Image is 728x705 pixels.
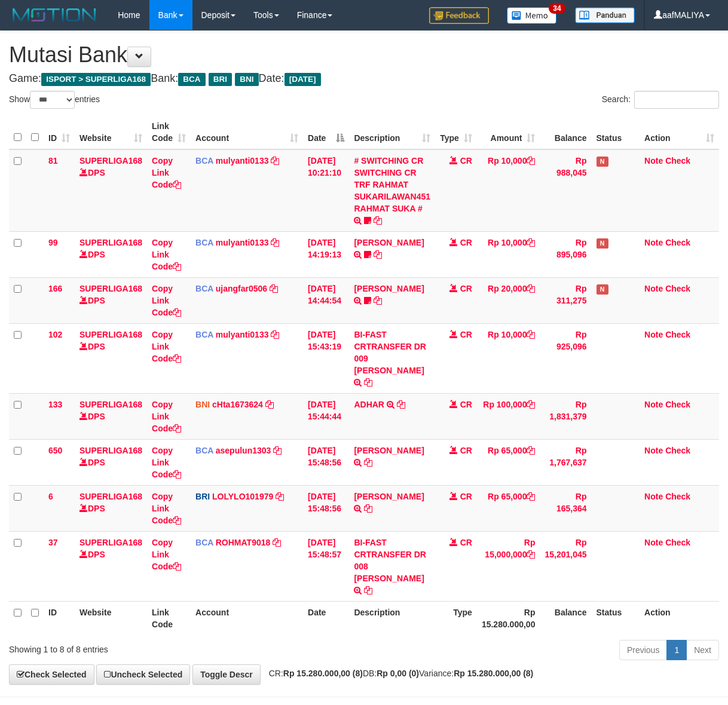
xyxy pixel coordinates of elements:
[540,231,591,277] td: Rp 895,096
[377,669,419,678] strong: Rp 0,00 (0)
[477,393,540,439] td: Rp 100,000
[30,91,75,109] select: Showentries
[216,446,271,455] a: asepulun1303
[364,458,372,467] a: Copy CATARINA HENDRAWAN to clipboard
[147,601,191,635] th: Link Code
[435,115,477,149] th: Type: activate to sort column ascending
[75,115,147,149] th: Website: activate to sort column ascending
[454,669,533,678] strong: Rp 15.280.000,00 (8)
[75,149,147,232] td: DPS
[216,238,269,247] a: mulyanti0133
[540,149,591,232] td: Rp 988,045
[271,238,279,247] a: Copy mulyanti0133 to clipboard
[640,115,719,149] th: Action: activate to sort column ascending
[644,238,663,247] a: Note
[178,73,205,86] span: BCA
[364,378,372,387] a: Copy BI-FAST CRTRANSFER DR 009 AHMAD AMARUDIN to clipboard
[195,446,213,455] span: BCA
[644,284,663,293] a: Note
[75,439,147,485] td: DPS
[195,400,210,409] span: BNI
[79,492,142,501] a: SUPERLIGA168
[575,7,635,23] img: panduan.png
[48,330,62,339] span: 102
[9,43,719,67] h1: Mutasi Bank
[665,330,690,339] a: Check
[75,277,147,323] td: DPS
[303,393,349,439] td: [DATE] 15:44:44
[665,492,690,501] a: Check
[235,73,258,86] span: BNI
[527,492,535,501] a: Copy Rp 65,000 to clipboard
[477,531,540,601] td: Rp 15,000,000
[477,485,540,531] td: Rp 65,000
[666,640,687,660] a: 1
[354,400,384,409] a: ADHAR
[303,277,349,323] td: [DATE] 14:44:54
[540,393,591,439] td: Rp 1,831,379
[527,446,535,455] a: Copy Rp 65,000 to clipboard
[460,238,472,247] span: CR
[9,639,295,655] div: Showing 1 to 8 of 8 entries
[79,330,142,339] a: SUPERLIGA168
[665,400,690,409] a: Check
[44,115,75,149] th: ID: activate to sort column ascending
[191,115,303,149] th: Account: activate to sort column ascending
[48,538,58,547] span: 37
[349,115,435,149] th: Description: activate to sort column ascending
[349,323,435,393] td: BI-FAST CRTRANSFER DR 009 [PERSON_NAME]
[195,330,213,339] span: BCA
[209,73,232,86] span: BRI
[265,400,274,409] a: Copy cHta1673624 to clipboard
[273,446,282,455] a: Copy asepulun1303 to clipboard
[152,400,181,433] a: Copy Link Code
[665,238,690,247] a: Check
[216,538,271,547] a: ROHMAT9018
[212,400,263,409] a: cHta1673624
[152,330,181,363] a: Copy Link Code
[644,400,663,409] a: Note
[79,400,142,409] a: SUPERLIGA168
[477,439,540,485] td: Rp 65,000
[540,439,591,485] td: Rp 1,767,637
[507,7,557,24] img: Button%20Memo.svg
[429,7,489,24] img: Feedback.jpg
[152,156,181,189] a: Copy Link Code
[75,531,147,601] td: DPS
[271,156,279,165] a: Copy mulyanti0133 to clipboard
[540,277,591,323] td: Rp 311,275
[9,664,94,685] a: Check Selected
[44,601,75,635] th: ID
[374,216,382,225] a: Copy # SWITCHING CR SWITCHING CR TRF RAHMAT SUKARILAWAN451 RAHMAT SUKA # to clipboard
[460,538,472,547] span: CR
[195,156,213,165] span: BCA
[597,238,608,249] span: Has Note
[303,601,349,635] th: Date
[477,601,540,635] th: Rp 15.280.000,00
[303,439,349,485] td: [DATE] 15:48:56
[273,538,281,547] a: Copy ROHMAT9018 to clipboard
[303,231,349,277] td: [DATE] 14:19:13
[354,446,424,455] a: [PERSON_NAME]
[527,156,535,165] a: Copy Rp 10,000 to clipboard
[640,601,719,635] th: Action
[592,115,640,149] th: Status
[48,284,62,293] span: 166
[216,284,267,293] a: ujangfar0506
[477,115,540,149] th: Amount: activate to sort column ascending
[195,284,213,293] span: BCA
[9,73,719,85] h4: Game: Bank: Date:
[477,231,540,277] td: Rp 10,000
[374,250,382,259] a: Copy MUHAMMAD REZA to clipboard
[540,115,591,149] th: Balance
[397,400,405,409] a: Copy ADHAR to clipboard
[303,485,349,531] td: [DATE] 15:48:56
[460,492,472,501] span: CR
[263,669,534,678] span: CR: DB: Variance:
[79,156,142,165] a: SUPERLIGA168
[96,664,190,685] a: Uncheck Selected
[644,538,663,547] a: Note
[644,446,663,455] a: Note
[354,156,430,213] a: # SWITCHING CR SWITCHING CR TRF RAHMAT SUKARILAWAN451 RAHMAT SUKA #
[75,485,147,531] td: DPS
